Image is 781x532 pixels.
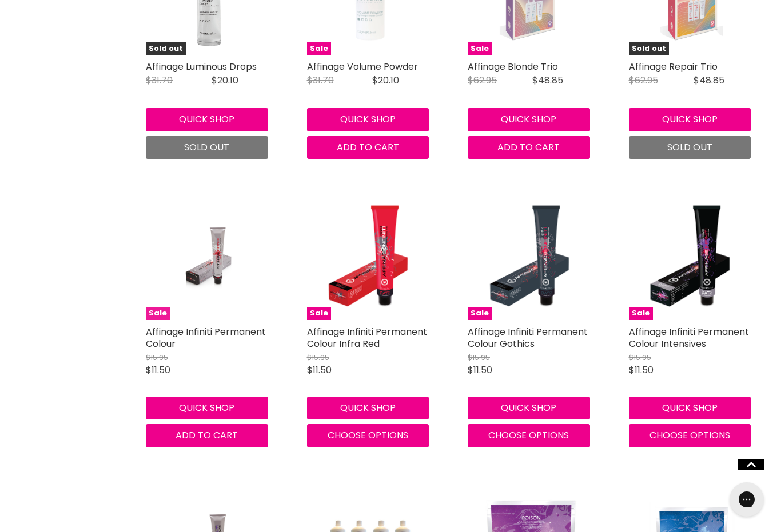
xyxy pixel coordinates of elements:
span: $48.85 [532,74,563,87]
span: Sold out [184,141,229,154]
span: $15.95 [629,352,651,363]
iframe: Gorgias live chat messenger [724,478,770,521]
span: Sale [307,42,331,55]
button: Choose options [468,424,590,447]
a: Affinage Volume Powder [307,60,418,73]
span: Choose options [328,429,408,442]
a: Affinage Infiniti Permanent Colour Intensives [629,325,749,350]
span: $20.10 [212,74,238,87]
a: Affinage Infiniti Permanent Colour [146,325,266,350]
button: Add to cart [146,424,268,447]
span: Sale [468,307,492,320]
a: Affinage Infiniti Permanent Colour Gothics Sale [468,193,595,320]
span: $11.50 [629,363,654,377]
button: Quick shop [146,397,268,419]
span: Add to cart [176,429,238,442]
span: Sale [468,42,492,55]
span: Add to cart [497,141,560,154]
span: $31.70 [307,74,334,87]
button: Quick shop [307,397,429,419]
img: Affinage Infiniti Permanent Colour [167,193,251,320]
a: Affinage Luminous Drops [146,60,257,73]
span: $15.95 [146,352,168,363]
span: $62.95 [468,74,497,87]
span: Sold out [146,42,186,55]
span: Sale [629,307,653,320]
button: Choose options [629,424,751,447]
button: Quick shop [468,397,590,419]
span: $11.50 [307,363,332,377]
a: Affinage Blonde Trio [468,60,558,73]
a: Affinage Infiniti Permanent Colour Infra Red Sale [307,193,434,320]
img: Affinage Infiniti Permanent Colour Infra Red [320,193,420,320]
button: Quick shop [629,108,751,131]
span: $11.50 [146,363,170,377]
span: Sold out [667,141,712,154]
button: Add to cart [468,136,590,159]
a: Affinage Infiniti Permanent Colour Gothics [468,325,588,350]
span: Add to cart [337,141,399,154]
a: Affinage Infiniti Permanent Colour Intensives Sale [629,193,756,320]
button: Add to cart [307,136,429,159]
span: $15.95 [307,352,329,363]
span: $20.10 [372,74,399,87]
span: Choose options [649,429,730,442]
a: Affinage Infiniti Permanent Colour Infra Red [307,325,427,350]
button: Choose options [307,424,429,447]
span: Sale [307,307,331,320]
span: $31.70 [146,74,173,87]
span: $11.50 [468,363,492,377]
img: Affinage Infiniti Permanent Colour Intensives [642,193,742,320]
button: Quick shop [146,108,268,131]
button: Quick shop [629,397,751,419]
img: Affinage Infiniti Permanent Colour Gothics [481,193,581,320]
span: $48.85 [694,74,724,87]
span: $62.95 [629,74,658,87]
span: Sold out [629,42,669,55]
button: Quick shop [468,108,590,131]
button: Sold out [629,136,751,159]
span: Choose options [488,429,569,442]
button: Sold out [146,136,268,159]
span: Sale [146,307,170,320]
a: Affinage Repair Trio [629,60,718,73]
span: $15.95 [468,352,490,363]
a: Affinage Infiniti Permanent Colour Sale [146,193,273,320]
button: Quick shop [307,108,429,131]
